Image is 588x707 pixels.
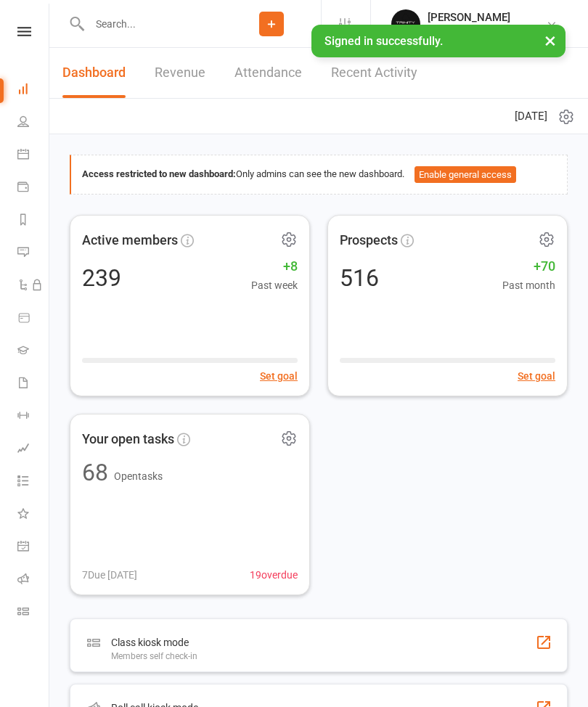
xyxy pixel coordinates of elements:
span: +8 [251,256,298,277]
button: Set goal [518,368,555,384]
div: Trinity BJJ Pty Ltd [428,24,510,37]
input: Search... [85,14,222,34]
a: Reports [17,205,50,237]
div: Class kiosk mode [111,634,197,651]
a: People [17,107,50,139]
a: Roll call kiosk mode [17,564,50,597]
span: +70 [502,256,555,277]
span: Active members [82,230,178,251]
a: What's New [17,499,50,531]
a: Dashboard [17,74,50,107]
button: Enable general access [415,166,516,184]
span: 7 Due [DATE] [82,567,137,583]
a: Attendance [234,48,302,98]
span: Signed in successfully. [324,34,443,48]
span: Open tasks [114,470,163,482]
a: Recent Activity [331,48,417,98]
span: Your open tasks [82,429,174,450]
a: Assessments [17,433,50,466]
a: Calendar [17,139,50,172]
div: 239 [82,266,121,290]
button: Set goal [260,368,298,384]
a: General attendance kiosk mode [17,531,50,564]
a: Product Sales [17,303,50,335]
a: Dashboard [62,48,126,98]
span: Past week [251,277,298,293]
a: Payments [17,172,50,205]
span: 19 overdue [250,567,298,583]
div: 516 [340,266,379,290]
img: thumb_image1712106278.png [391,9,420,38]
div: [PERSON_NAME] [428,11,510,24]
a: Class kiosk mode [17,597,50,629]
span: Past month [502,277,555,293]
a: Revenue [155,48,205,98]
div: Only admins can see the new dashboard. [82,166,556,184]
button: × [537,25,563,56]
span: [DATE] [515,107,547,125]
div: 68 [82,461,108,484]
span: Prospects [340,230,398,251]
strong: Access restricted to new dashboard: [82,168,236,179]
div: Members self check-in [111,651,197,661]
